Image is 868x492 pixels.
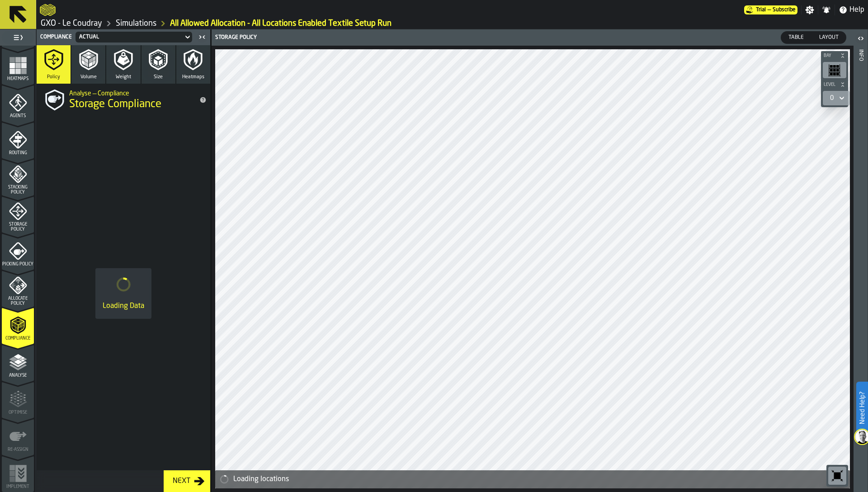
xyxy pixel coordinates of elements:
[116,74,131,80] span: Weight
[40,34,72,40] span: Compliance
[835,5,868,15] label: button-toggle-Help
[773,7,796,13] span: Subscribe
[2,122,34,158] li: menu Routing
[858,47,864,490] div: Info
[2,336,34,341] span: Compliance
[830,95,834,102] div: DropdownMenuValue-
[781,31,811,44] label: button-switch-multi-Table
[2,484,34,489] span: Implement
[116,19,156,28] a: link-to-/wh/i/efd9e906-5eb9-41af-aac9-d3e075764b8d
[182,74,204,80] span: Heatmaps
[80,74,97,80] span: Volume
[103,301,144,312] div: Loading Data
[812,32,846,43] div: thumb
[744,5,797,14] a: link-to-/wh/i/efd9e906-5eb9-41af-aac9-d3e075764b8d/pricing/
[2,296,34,306] span: Allocate Policy
[2,11,34,47] li: menu Data Stats
[2,410,34,415] span: Optimise
[2,114,34,118] span: Agents
[215,470,850,488] div: alert-Loading locations
[40,2,56,18] a: logo-header
[233,474,846,485] div: Loading locations
[830,468,844,483] svg: Reset zoom and position
[2,419,34,455] li: menu Re-assign
[781,32,811,43] div: thumb
[2,48,34,84] li: menu Heatmaps
[2,76,34,81] span: Heatmaps
[154,74,163,80] span: Size
[2,307,34,344] li: menu Compliance
[37,84,210,116] div: title-Storage Compliance
[826,93,846,104] div: DropdownMenuValue-
[40,18,864,29] nav: Breadcrumb
[2,196,34,232] li: menu Storage Policy
[756,7,766,13] span: Trial
[79,34,179,40] div: DropdownMenuValue-e510d5e6-9e45-4680-bf8e-ee19b536ccd2
[822,53,838,58] span: Bay
[170,19,392,28] a: link-to-/wh/i/efd9e906-5eb9-41af-aac9-d3e075764b8d/simulations/4038aee0-24db-47bd-adf9-b27666856bcd
[69,97,161,112] span: Storage Compliance
[2,270,34,307] li: menu Allocate Policy
[768,7,771,13] span: —
[2,222,34,232] span: Storage Policy
[2,456,34,492] li: menu Implement
[196,32,208,43] label: button-toggle-Close me
[2,345,34,381] li: menu Analyse
[2,233,34,270] li: menu Picking Policy
[2,262,34,267] span: Picking Policy
[69,88,192,97] h2: Sub Title
[47,74,60,80] span: Policy
[2,31,34,44] label: button-toggle-Toggle Full Menu
[826,465,848,487] div: button-toolbar-undefined
[811,31,846,44] label: button-switch-multi-Layout
[822,82,838,87] span: Level
[849,5,864,15] span: Help
[41,19,102,28] a: link-to-/wh/i/efd9e906-5eb9-41af-aac9-d3e075764b8d
[785,33,807,42] span: Table
[854,29,868,492] header: Info
[2,382,34,418] li: menu Optimise
[164,470,210,492] button: button-Next
[74,32,194,43] div: DropdownMenuValue-e510d5e6-9e45-4680-bf8e-ee19b536ccd2
[2,373,34,378] span: Analyse
[2,85,34,121] li: menu Agents
[2,185,34,195] span: Stacking Policy
[2,447,34,452] span: Re-assign
[212,29,854,46] header: Storage Policy
[816,33,842,42] span: Layout
[744,5,797,14] div: Menu Subscription
[169,476,194,487] div: Next
[2,151,34,156] span: Routing
[213,34,533,41] div: Storage Policy
[821,80,848,89] button: button-
[818,5,835,14] label: button-toggle-Notifications
[217,468,268,487] a: logo-header
[802,5,818,14] label: button-toggle-Settings
[2,159,34,195] li: menu Stacking Policy
[821,60,848,80] div: button-toolbar-undefined
[821,51,848,60] button: button-
[857,383,867,433] label: Need Help?
[854,31,867,47] label: button-toggle-Open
